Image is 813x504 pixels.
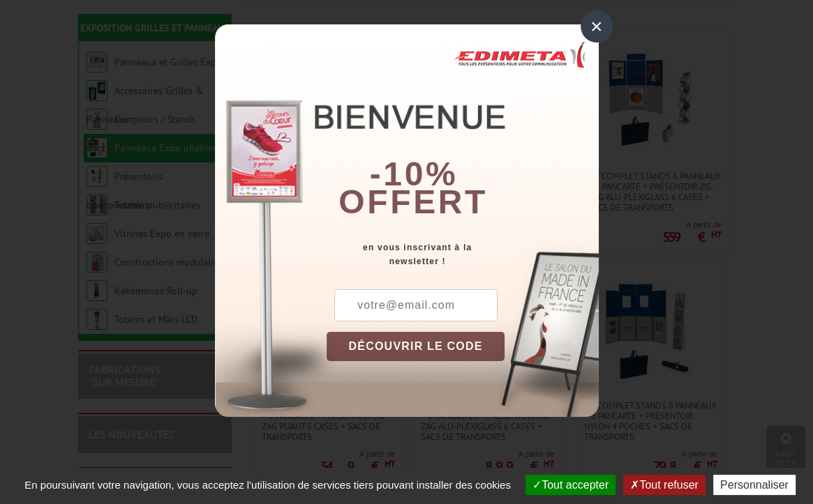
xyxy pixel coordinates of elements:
[581,10,613,43] div: ×
[17,479,518,491] span: En poursuivant votre navigation, vous acceptez l'utilisation de services tiers pouvant installer ...
[338,183,488,220] font: offert
[327,332,505,361] button: DÉCOUVRIR LE CODE
[327,240,599,268] div: en vous inscrivant à la newsletter !
[713,475,796,495] button: Personnaliser (fenêtre modale)
[370,155,458,192] b: -10%
[334,289,498,321] input: votre@email.com
[623,475,705,495] button: Tout refuser
[525,475,616,495] button: Tout accepter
